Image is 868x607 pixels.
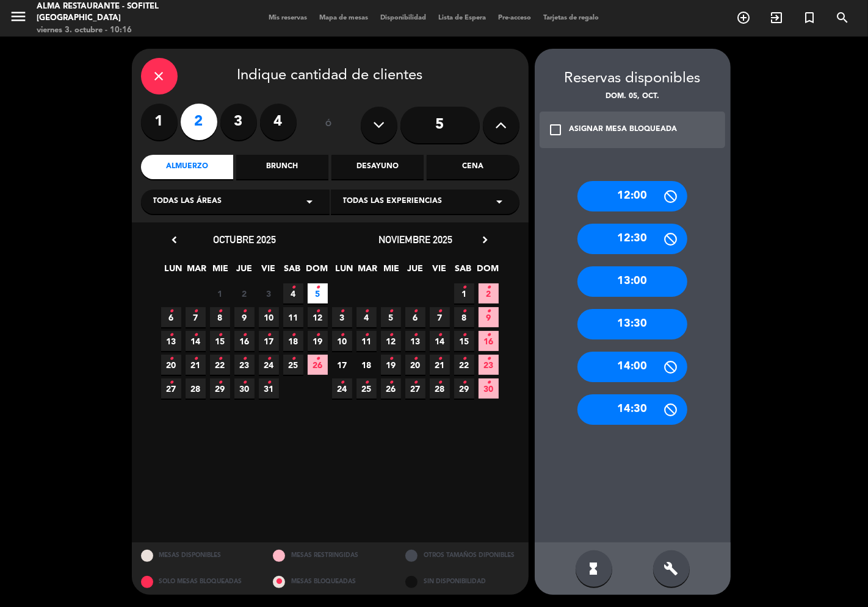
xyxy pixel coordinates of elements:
span: 4 [356,307,377,327]
i: • [364,325,369,345]
span: 16 [234,331,255,351]
span: SAB [282,261,302,282]
span: 26 [308,355,328,375]
span: 19 [381,355,401,375]
div: SOLO MESAS BLOQUEADAS [132,569,264,595]
i: chevron_left [168,233,181,246]
span: Mis reservas [263,15,314,21]
i: • [486,278,491,297]
i: hourglass_full [587,561,601,576]
i: • [462,302,466,321]
div: 14:30 [577,394,687,425]
div: 14:00 [577,352,687,382]
span: 20 [405,355,425,375]
span: 5 [381,307,401,327]
div: OTROS TAMAÑOS DIPONIBLES [396,542,529,569]
i: chevron_right [479,233,492,246]
span: Pre-acceso [493,15,538,21]
i: menu [9,7,27,26]
span: 15 [210,331,230,351]
span: 28 [430,378,450,399]
span: 23 [479,355,499,375]
span: Disponibilidad [375,15,433,21]
span: 29 [210,378,230,399]
span: 5 [308,283,328,303]
span: 13 [161,331,181,351]
span: 26 [381,378,401,399]
div: Almuerzo [141,155,233,179]
span: 13 [405,331,425,351]
i: • [413,325,418,345]
span: 2 [234,283,255,303]
i: • [218,325,222,345]
span: 20 [161,355,181,375]
i: • [438,325,442,345]
span: 3 [259,283,279,303]
i: • [340,302,344,321]
span: 25 [356,378,377,399]
i: • [389,325,393,345]
i: • [218,302,222,321]
span: 31 [259,378,279,399]
span: MAR [187,261,207,282]
span: 24 [332,378,352,399]
i: • [242,325,247,345]
span: 24 [259,355,279,375]
span: Tarjetas de regalo [538,15,606,21]
span: MIE [211,261,231,282]
div: ASIGNAR MESA BLOQUEADA [570,124,678,136]
i: • [242,302,247,321]
span: 21 [186,355,206,375]
span: 27 [405,378,425,399]
span: 7 [186,307,206,327]
span: 21 [430,355,450,375]
span: MIE [382,261,402,282]
i: • [291,349,295,369]
span: Todas las áreas [153,196,222,208]
i: • [242,373,247,392]
span: 30 [234,378,255,399]
i: • [486,373,491,392]
span: 4 [283,283,303,303]
label: 4 [260,104,297,140]
div: SIN DISPONIBILIDAD [396,569,529,595]
span: 10 [259,307,279,327]
span: 6 [161,307,181,327]
i: • [462,278,466,297]
span: 2 [479,283,499,303]
i: • [389,373,393,392]
span: 19 [308,331,328,351]
label: 1 [141,104,178,140]
span: 11 [356,331,377,351]
button: menu [9,7,27,30]
span: Mapa de mesas [314,15,375,21]
span: 3 [332,307,352,327]
i: • [438,302,442,321]
i: exit_to_app [769,10,784,25]
span: 29 [454,378,474,399]
i: • [291,325,295,345]
i: • [462,373,466,392]
div: Desayuno [331,155,424,179]
i: • [316,302,320,321]
span: 17 [259,331,279,351]
span: 14 [430,331,450,351]
span: 8 [210,307,230,327]
span: 8 [454,307,474,327]
span: 28 [186,378,206,399]
div: 13:30 [577,309,687,339]
span: DOM [477,261,497,282]
span: 18 [356,355,377,375]
span: 6 [405,307,425,327]
i: • [316,325,320,345]
span: VIE [429,261,449,282]
span: SAB [453,261,473,282]
span: 25 [283,355,303,375]
div: ó [309,104,349,146]
span: 22 [210,355,230,375]
i: • [486,325,491,345]
span: 11 [283,307,303,327]
span: 1 [454,283,474,303]
span: 14 [186,331,206,351]
i: • [486,349,491,369]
